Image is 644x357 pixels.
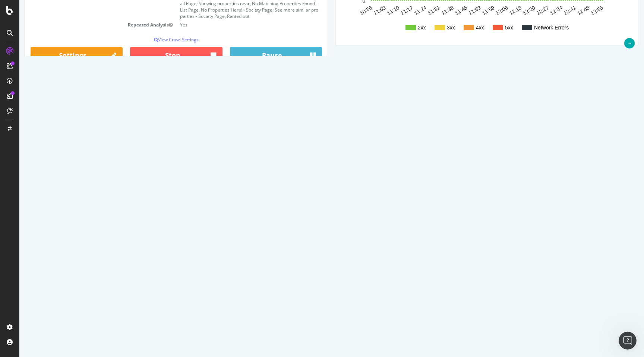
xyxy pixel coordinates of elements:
[457,25,465,31] text: 4xx
[489,4,503,16] text: 12:13
[486,25,494,31] text: 5xx
[543,4,558,16] text: 12:41
[11,47,103,65] a: Settings
[367,4,381,16] text: 11:10
[448,4,463,16] text: 11:52
[516,4,531,16] text: 12:27
[211,47,303,65] button: Pause
[557,4,571,16] text: 12:48
[11,20,157,29] td: Repeated Analysis
[502,4,517,16] text: 12:20
[421,4,435,16] text: 11:38
[475,4,490,16] text: 12:06
[515,25,549,31] text: Network Errors
[380,4,395,16] text: 11:17
[407,4,422,16] text: 11:31
[111,47,203,65] button: Stop
[570,4,585,16] text: 12:55
[462,4,476,16] text: 11:59
[427,25,436,31] text: 3xx
[394,4,408,16] text: 11:24
[435,4,449,16] text: 11:45
[353,4,367,16] text: 11:03
[530,4,544,16] text: 12:34
[157,20,303,29] td: Yes
[619,332,637,350] iframe: Intercom live chat
[340,4,354,16] text: 10:56
[398,25,407,31] text: 2xx
[11,37,303,43] p: View Crawl Settings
